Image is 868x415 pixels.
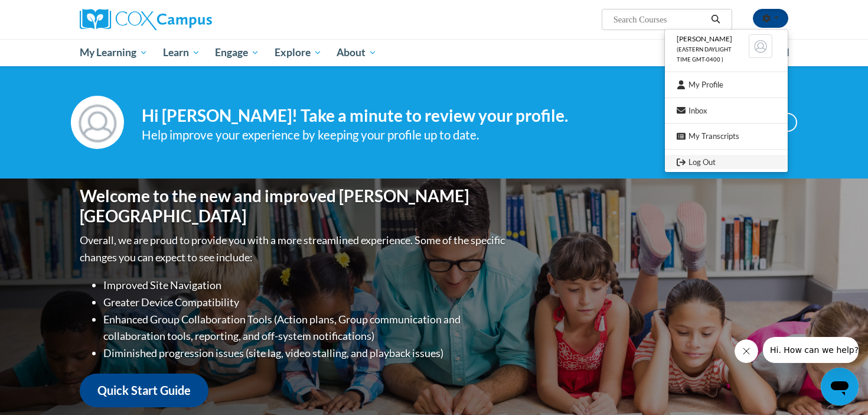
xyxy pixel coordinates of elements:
[821,368,859,406] iframe: Button to launch messaging window
[62,39,806,66] div: Main menu
[753,9,788,28] button: Account Settings
[207,39,267,66] a: Engage
[763,337,859,363] iframe: Message from company
[72,39,155,66] a: My Learning
[142,125,706,145] div: Help improve your experience by keeping your profile up to date.
[275,46,322,60] span: Explore
[707,12,725,27] button: Search
[267,39,329,66] a: Explore
[665,129,788,144] a: My Transcripts
[80,186,508,226] h1: Welcome to the new and improved [PERSON_NAME][GEOGRAPHIC_DATA]
[103,311,508,345] li: Enhanced Group Collaboration Tools (Action plans, Group communication and collaboration tools, re...
[80,374,208,407] a: Quick Start Guide
[103,294,508,311] li: Greater Device Compatibility
[163,46,200,60] span: Learn
[215,46,259,60] span: Engage
[71,96,124,149] img: Profile Image
[677,46,732,63] span: (Eastern Daylight Time GMT-0400 )
[80,232,508,266] p: Overall, we are proud to provide you with a more streamlined experience. Some of the specific cha...
[329,39,385,66] a: About
[665,77,788,92] a: My Profile
[80,46,148,60] span: My Learning
[735,339,758,363] iframe: Close message
[612,12,707,27] input: Search Courses
[749,34,772,58] img: Learner Profile Avatar
[677,34,732,43] span: [PERSON_NAME]
[103,345,508,362] li: Diminished progression issues (site lag, video stalling, and playback issues)
[142,106,706,126] h4: Hi [PERSON_NAME]! Take a minute to review your profile.
[103,277,508,294] li: Improved Site Navigation
[80,9,212,30] img: Cox Campus
[155,39,208,66] a: Learn
[665,103,788,118] a: Inbox
[80,9,304,30] a: Cox Campus
[337,46,377,60] span: About
[665,155,788,170] a: Logout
